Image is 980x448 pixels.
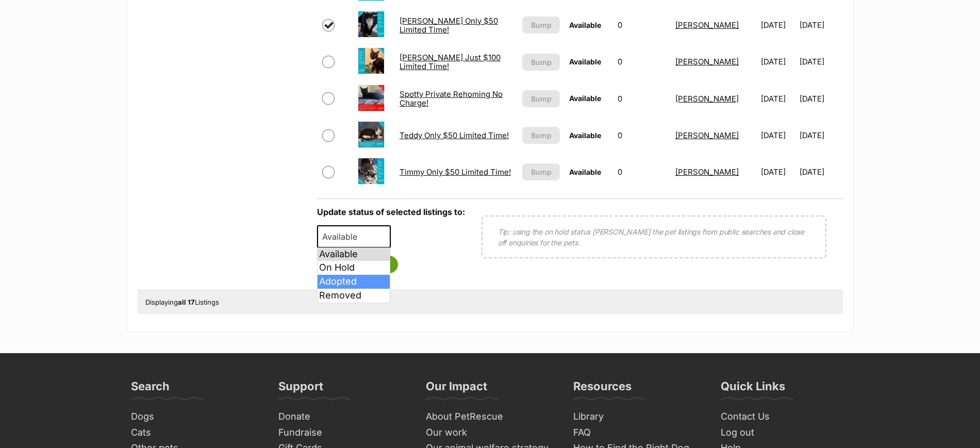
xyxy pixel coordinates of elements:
[757,118,799,153] td: [DATE]
[613,118,670,153] td: 0
[675,94,739,104] a: [PERSON_NAME]
[274,409,411,425] a: Donate
[318,247,390,261] li: Available
[613,7,670,43] td: 0
[318,289,390,303] li: Removed
[400,130,509,140] a: Teddy Only $50 Limited Time!
[318,275,390,289] li: Adopted
[569,131,601,140] span: Available
[145,298,219,306] span: Displaying Listings
[400,53,501,71] a: [PERSON_NAME] Just $100 Limited Time!
[757,7,799,43] td: [DATE]
[531,20,552,30] span: Bump
[522,90,560,107] button: Bump
[318,229,368,244] span: Available
[675,167,739,177] a: [PERSON_NAME]
[278,379,323,400] h3: Support
[675,20,739,30] a: [PERSON_NAME]
[721,379,785,400] h3: Quick Links
[757,154,799,190] td: [DATE]
[426,379,487,400] h3: Our Impact
[531,167,552,177] span: Bump
[531,57,552,68] span: Bump
[675,57,739,67] a: [PERSON_NAME]
[800,118,841,153] td: [DATE]
[127,425,264,441] a: Cats
[569,21,601,29] span: Available
[675,130,739,140] a: [PERSON_NAME]
[531,93,552,104] span: Bump
[717,409,854,425] a: Contact Us
[569,168,601,176] span: Available
[717,425,854,441] a: Log out
[127,409,264,425] a: Dogs
[800,44,841,79] td: [DATE]
[569,425,706,441] a: FAQ
[757,81,799,117] td: [DATE]
[422,409,559,425] a: About PetRescue
[522,127,560,144] button: Bump
[569,409,706,425] a: Library
[498,226,810,248] p: Tip: using the on hold status [PERSON_NAME] the pet listings from public searches and close off e...
[400,89,503,108] a: Spotty Private Rehoming No Charge!
[531,130,552,141] span: Bump
[613,81,670,117] td: 0
[317,225,391,248] span: Available
[569,94,601,103] span: Available
[522,54,560,71] button: Bump
[274,425,411,441] a: Fundraise
[573,379,632,400] h3: Resources
[178,298,195,306] strong: all 17
[317,207,465,217] label: Update status of selected listings to:
[400,16,498,35] a: [PERSON_NAME] Only $50 Limited Time!
[800,7,841,43] td: [DATE]
[757,44,799,79] td: [DATE]
[400,167,511,177] a: Timmy Only $50 Limited Time!
[522,16,560,34] button: Bump
[522,163,560,180] button: Bump
[613,154,670,190] td: 0
[800,81,841,117] td: [DATE]
[422,425,559,441] a: Our work
[613,44,670,79] td: 0
[800,154,841,190] td: [DATE]
[131,379,170,400] h3: Search
[569,57,601,66] span: Available
[318,261,390,275] li: On Hold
